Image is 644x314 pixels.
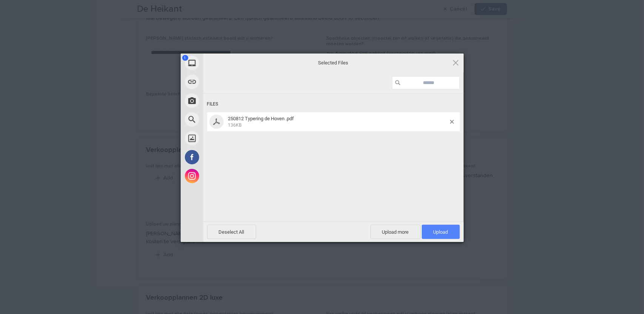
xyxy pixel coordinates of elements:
div: My Device [181,54,271,72]
span: 136KB [228,123,242,128]
span: Click here or hit ESC to close picker [452,58,460,67]
div: Unsplash [181,129,271,148]
span: Upload [422,225,460,239]
div: Web Search [181,110,271,129]
span: 1 [182,55,188,61]
div: Instagram [181,167,271,185]
span: Deselect All [207,225,256,239]
div: Take Photo [181,91,271,110]
span: Upload [433,229,448,235]
div: Link (URL) [181,72,271,91]
span: Upload more [370,225,421,239]
span: 250812 Typering de Hoven .pdf [228,116,294,121]
div: Facebook [181,148,271,167]
span: 250812 Typering de Hoven .pdf [226,116,450,128]
span: Selected Files [258,59,409,66]
div: Files [207,97,460,111]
